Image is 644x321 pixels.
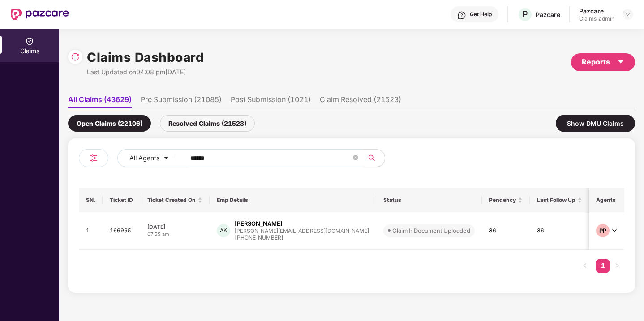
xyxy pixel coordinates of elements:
div: Show DMU Claims [556,115,635,132]
li: Previous Page [578,259,592,273]
th: Status [376,188,482,212]
a: 1 [596,259,610,272]
li: Claim Resolved (21523) [320,95,401,108]
div: [DATE] [147,223,202,231]
button: All Agentscaret-down [117,149,189,167]
th: Ticket Created On [140,188,210,212]
span: left [582,263,588,268]
img: svg+xml;base64,PHN2ZyBpZD0iUmVsb2FkLTMyeDMyIiB4bWxucz0iaHR0cDovL3d3dy53My5vcmcvMjAwMC9zdmciIHdpZH... [71,52,80,61]
div: Get Help [470,11,492,18]
div: Claim Ir Document Uploaded [392,226,470,235]
span: close-circle [353,154,358,163]
td: 166965 [103,212,140,250]
div: [PHONE_NUMBER] [235,234,369,242]
span: Pendency [489,197,516,204]
div: [PERSON_NAME][EMAIL_ADDRESS][DOMAIN_NAME] [235,228,369,234]
h1: Claims Dashboard [87,47,204,67]
td: 1 [79,212,103,250]
div: Last Updated on 04:08 pm[DATE] [87,67,204,77]
span: caret-down [617,58,624,65]
span: P [522,9,528,20]
li: Post Submission (1021) [231,95,311,108]
th: SN. [79,188,103,212]
img: svg+xml;base64,PHN2ZyBpZD0iQ2xhaW0iIHhtbG5zPSJodHRwOi8vd3d3LnczLm9yZy8yMDAwL3N2ZyIgd2lkdGg9IjIwIi... [25,37,34,46]
li: Pre Submission (21085) [141,95,222,108]
span: caret-down [163,155,169,162]
th: Last Follow Up [530,188,589,212]
div: [PERSON_NAME] [235,219,283,228]
span: Ticket Created On [147,197,196,204]
span: down [612,228,617,233]
div: Pazcare [536,10,560,19]
div: PP [596,224,610,237]
div: Reports [582,56,624,68]
td: 36 [530,212,589,250]
span: All Agents [129,153,159,163]
span: right [614,263,620,268]
li: Next Page [610,259,624,273]
td: 36 [482,212,530,250]
img: New Pazcare Logo [11,9,69,20]
th: Ticket ID [103,188,140,212]
button: left [578,259,592,273]
li: All Claims (43629) [68,95,132,108]
div: 07:55 am [147,231,202,238]
th: Agents [589,188,624,212]
th: Pendency [482,188,530,212]
div: Claims_admin [579,15,614,22]
button: right [610,259,624,273]
li: 1 [596,259,610,273]
span: close-circle [353,155,358,160]
img: svg+xml;base64,PHN2ZyBpZD0iRHJvcGRvd24tMzJ4MzIiIHhtbG5zPSJodHRwOi8vd3d3LnczLm9yZy8yMDAwL3N2ZyIgd2... [624,11,631,18]
div: Pazcare [579,7,614,15]
span: Last Follow Up [537,197,575,204]
div: AK [217,224,230,237]
img: svg+xml;base64,PHN2ZyB4bWxucz0iaHR0cDovL3d3dy53My5vcmcvMjAwMC9zdmciIHdpZHRoPSIyNCIgaGVpZ2h0PSIyNC... [88,153,99,163]
img: svg+xml;base64,PHN2ZyBpZD0iSGVscC0zMngzMiIgeG1sbnM9Imh0dHA6Ly93d3cudzMub3JnLzIwMDAvc3ZnIiB3aWR0aD... [457,11,466,20]
div: Open Claims (22106) [68,115,151,132]
div: Resolved Claims (21523) [160,115,255,132]
th: Emp Details [210,188,376,212]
